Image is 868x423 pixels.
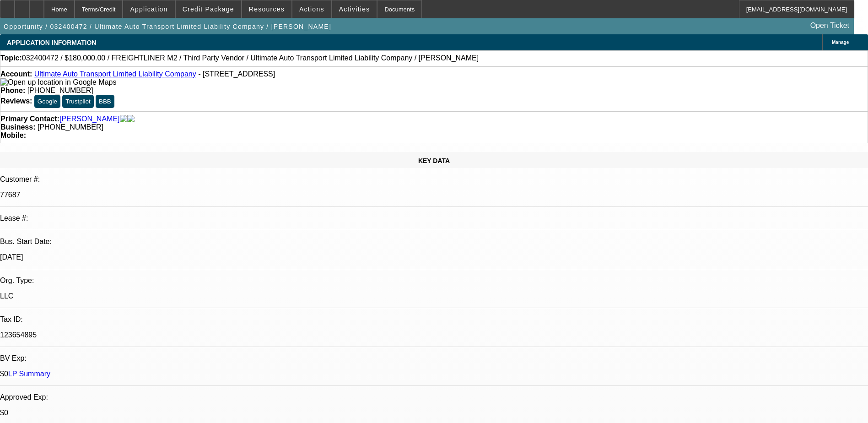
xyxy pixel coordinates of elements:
span: [PHONE_NUMBER] [27,87,93,94]
span: - [STREET_ADDRESS] [198,70,275,78]
span: Credit Package [183,5,234,13]
span: Actions [299,5,324,13]
strong: Mobile: [0,131,26,139]
strong: Business: [0,123,35,131]
span: [PHONE_NUMBER] [38,123,103,131]
a: [PERSON_NAME] [59,115,120,123]
button: Credit Package [176,0,241,18]
img: Open up location in Google Maps [0,78,116,87]
strong: Reviews: [0,97,32,105]
span: APPLICATION INFORMATION [7,39,96,46]
a: View Google Maps [0,78,116,86]
strong: Topic: [0,54,22,62]
button: Application [123,0,174,18]
button: Activities [332,0,377,18]
strong: Primary Contact: [0,115,59,123]
span: Manage [832,40,849,45]
a: LP Summary [8,370,50,378]
button: Actions [292,0,331,18]
span: 032400472 / $180,000.00 / FREIGHTLINER M2 / Third Party Vendor / Ultimate Auto Transport Limited ... [22,54,479,62]
button: Google [34,95,60,108]
span: Resources [249,5,285,13]
a: Open Ticket [807,18,853,33]
span: Application [130,5,167,13]
strong: Phone: [0,87,25,94]
img: facebook-icon.png [120,115,127,123]
span: Activities [339,5,370,13]
strong: Account: [0,70,32,78]
a: Ultimate Auto Transport Limited Liability Company [34,70,196,78]
button: Resources [242,0,291,18]
button: Trustpilot [62,95,93,108]
span: KEY DATA [418,157,450,164]
img: linkedin-icon.png [127,115,135,123]
span: Opportunity / 032400472 / Ultimate Auto Transport Limited Liability Company / [PERSON_NAME] [4,23,331,30]
button: BBB [96,95,114,108]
